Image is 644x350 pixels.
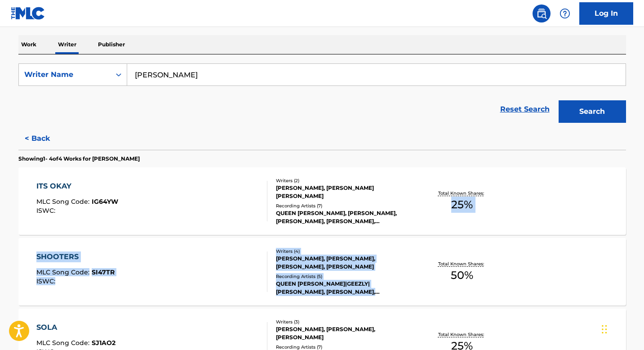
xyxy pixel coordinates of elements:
[92,268,115,276] span: SI47TR
[536,8,547,19] img: search
[559,100,626,123] button: Search
[438,190,486,197] p: Total Known Shares:
[36,322,115,333] div: SOLA
[276,184,412,200] div: [PERSON_NAME], [PERSON_NAME] [PERSON_NAME]
[438,331,486,338] p: Total Known Shares:
[18,167,626,235] a: ITS OKAYMLC Song Code:IG64YWISWC:Writers (2)[PERSON_NAME], [PERSON_NAME] [PERSON_NAME]Recording A...
[11,7,45,20] img: MLC Logo
[18,127,72,150] button: < Back
[276,273,412,280] div: Recording Artists ( 5 )
[276,280,412,296] div: QUEEN [PERSON_NAME]|GEEZLY|[PERSON_NAME], [PERSON_NAME],[PERSON_NAME],[PERSON_NAME], [PERSON_NAME...
[276,202,412,209] div: Recording Artists ( 7 )
[95,35,128,54] p: Publisher
[579,2,633,25] a: Log In
[602,316,607,343] div: Drag
[599,307,644,350] iframe: Chat Widget
[36,268,92,276] span: MLC Song Code :
[92,339,115,347] span: SJ1AO2
[36,339,92,347] span: MLC Song Code :
[36,197,92,206] span: MLC Song Code :
[18,238,626,305] a: SHOOTERSMLC Song Code:SI47TRISWC:Writers (4)[PERSON_NAME], [PERSON_NAME], [PERSON_NAME], [PERSON_...
[560,8,570,19] img: help
[18,35,39,54] p: Work
[451,197,473,213] span: 25 %
[533,4,551,22] a: Public Search
[18,155,140,163] p: Showing 1 - 4 of 4 Works for [PERSON_NAME]
[18,63,626,127] form: Search Form
[276,319,412,325] div: Writers ( 3 )
[36,277,58,285] span: ISWC :
[276,209,412,225] div: QUEEN [PERSON_NAME], [PERSON_NAME], [PERSON_NAME], [PERSON_NAME], [PERSON_NAME]
[276,177,412,184] div: Writers ( 2 )
[92,197,118,206] span: IG64YW
[36,181,118,192] div: ITS OKAY
[36,251,115,262] div: SHOOTERS
[36,206,58,215] span: ISWC :
[276,248,412,255] div: Writers ( 4 )
[276,325,412,341] div: [PERSON_NAME], [PERSON_NAME], [PERSON_NAME]
[556,4,574,22] div: Help
[276,255,412,271] div: [PERSON_NAME], [PERSON_NAME], [PERSON_NAME], [PERSON_NAME]
[55,35,79,54] p: Writer
[24,69,105,80] div: Writer Name
[451,267,473,283] span: 50 %
[438,260,486,267] p: Total Known Shares:
[496,99,554,119] a: Reset Search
